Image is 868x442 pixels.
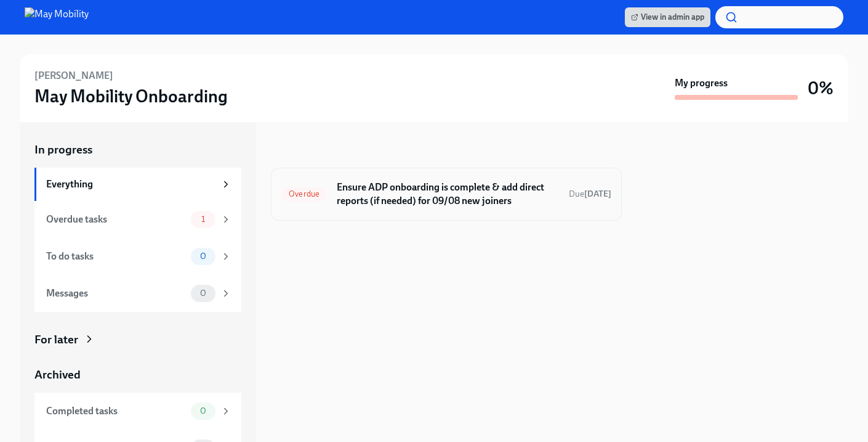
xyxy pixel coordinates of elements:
a: View in admin app [625,7,710,27]
span: September 5th, 2025 09:00 [569,188,611,200]
span: 1 [194,215,212,224]
a: Archived [34,367,241,383]
span: Overdue [281,189,327,198]
h3: May Mobility Onboarding [34,85,228,107]
a: Overdue tasks1 [34,201,241,238]
a: Messages0 [34,275,241,312]
strong: [DATE] [584,189,611,199]
span: 0 [193,252,214,261]
h6: [PERSON_NAME] [34,69,113,83]
span: View in admin app [631,11,704,23]
div: Messages [46,287,186,300]
a: To do tasks0 [34,238,241,275]
img: May Mobility [25,7,89,27]
a: For later [34,332,241,348]
div: Everything [46,178,215,191]
a: Completed tasks0 [34,393,241,430]
div: Overdue tasks [46,213,186,226]
div: Completed tasks [46,404,186,418]
a: OverdueEnsure ADP onboarding is complete & add direct reports (if needed) for 09/08 new joinersDu... [281,178,611,210]
a: In progress [34,142,241,158]
h6: Ensure ADP onboarding is complete & add direct reports (if needed) for 09/08 new joiners [337,181,559,208]
span: Due [569,189,611,199]
span: 0 [193,289,214,298]
div: In progress [271,142,329,158]
div: To do tasks [46,250,186,263]
h3: 0% [808,77,834,99]
strong: My progress [675,76,728,90]
div: For later [34,332,78,348]
span: 0 [193,406,214,415]
a: Everything [34,168,241,201]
